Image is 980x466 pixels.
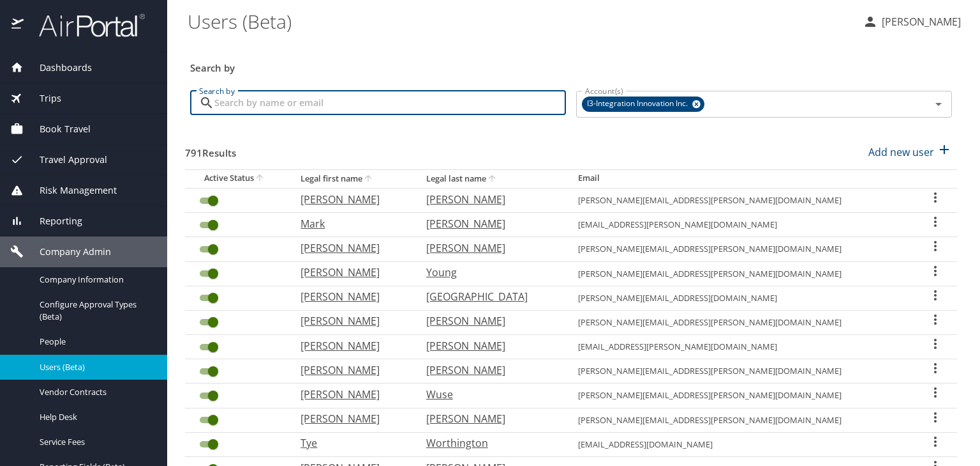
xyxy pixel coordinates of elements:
td: [EMAIL_ADDRESS][PERSON_NAME][DOMAIN_NAME] [568,335,914,359]
span: Vendor Contracts [40,386,152,398]
td: [PERSON_NAME][EMAIL_ADDRESS][PERSON_NAME][DOMAIN_NAME] [568,408,914,432]
p: Tye [301,435,400,451]
img: airportal-logo.png [25,13,145,38]
span: Help Desk [40,411,152,423]
span: People [40,336,152,348]
p: [PERSON_NAME] [878,14,961,29]
p: Wuse [426,387,553,402]
p: [PERSON_NAME] [301,289,400,304]
p: [PERSON_NAME] [301,411,400,426]
p: [PERSON_NAME] [426,411,553,426]
span: Risk Management [24,183,117,198]
p: [PERSON_NAME] [426,362,553,378]
button: Open [930,95,947,113]
td: [PERSON_NAME][EMAIL_ADDRESS][PERSON_NAME][DOMAIN_NAME] [568,310,914,334]
p: [PERSON_NAME] [301,240,400,256]
p: Young [426,265,553,280]
p: [PERSON_NAME] [426,216,553,231]
button: sort [254,173,267,185]
img: icon-airportal.png [11,13,25,38]
td: [PERSON_NAME][EMAIL_ADDRESS][PERSON_NAME][DOMAIN_NAME] [568,188,914,212]
p: Worthington [426,435,553,451]
button: sort [362,173,375,185]
td: [PERSON_NAME][EMAIL_ADDRESS][PERSON_NAME][DOMAIN_NAME] [568,384,914,408]
span: Configure Approval Types (Beta) [40,299,152,323]
span: Book Travel [24,122,91,136]
p: Mark [301,216,400,231]
div: I3-Integration Innovation Inc. [582,97,704,112]
p: [GEOGRAPHIC_DATA] [426,289,553,304]
td: [EMAIL_ADDRESS][DOMAIN_NAME] [568,432,914,456]
button: Add new user [863,138,957,166]
td: [PERSON_NAME][EMAIL_ADDRESS][PERSON_NAME][DOMAIN_NAME] [568,359,914,384]
span: I3-Integration Innovation Inc. [582,97,695,111]
span: Company Information [40,274,152,286]
th: Active Status [185,169,290,188]
p: [PERSON_NAME] [301,313,400,329]
input: Search by name or email [214,91,566,115]
th: Legal last name [416,169,568,188]
h1: Users (Beta) [188,1,852,41]
span: Travel Approval [24,153,107,167]
td: [PERSON_NAME][EMAIL_ADDRESS][DOMAIN_NAME] [568,286,914,310]
p: [PERSON_NAME] [301,265,400,280]
td: [PERSON_NAME][EMAIL_ADDRESS][PERSON_NAME][DOMAIN_NAME] [568,261,914,286]
p: [PERSON_NAME] [426,338,553,353]
p: [PERSON_NAME] [301,387,400,402]
button: sort [486,173,499,185]
p: [PERSON_NAME] [301,192,400,207]
span: Users (Beta) [40,361,152,373]
p: [PERSON_NAME] [301,362,400,378]
h3: 791 Results [185,138,236,160]
p: [PERSON_NAME] [426,192,553,207]
span: Company Admin [24,245,111,259]
th: Email [568,169,914,188]
p: [PERSON_NAME] [426,313,553,329]
p: [PERSON_NAME] [426,240,553,256]
span: Service Fees [40,436,152,448]
td: [EMAIL_ADDRESS][PERSON_NAME][DOMAIN_NAME] [568,213,914,237]
th: Legal first name [290,169,415,188]
p: [PERSON_NAME] [301,338,400,353]
td: [PERSON_NAME][EMAIL_ADDRESS][PERSON_NAME][DOMAIN_NAME] [568,237,914,261]
p: Add new user [868,144,934,160]
span: Dashboards [24,61,92,75]
button: [PERSON_NAME] [857,10,966,33]
span: Reporting [24,214,82,228]
h3: Search by [190,53,952,75]
span: Trips [24,91,61,105]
